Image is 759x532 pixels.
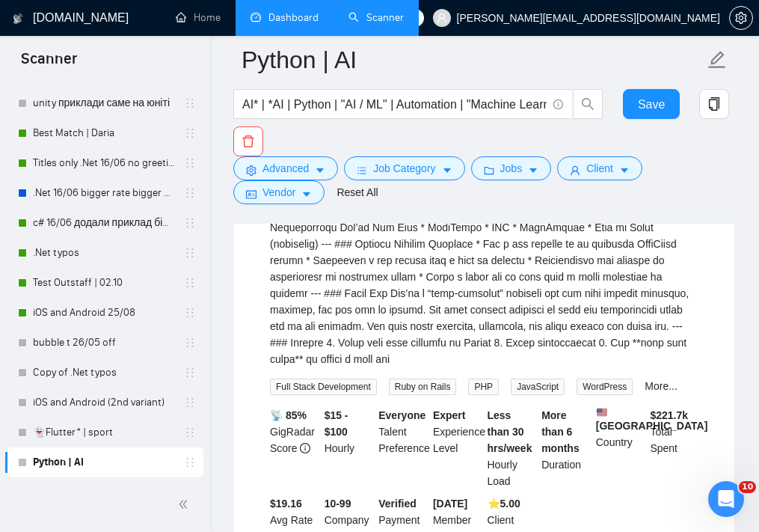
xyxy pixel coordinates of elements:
[33,238,175,268] a: .Net typos
[262,160,309,177] span: Advanced
[500,160,523,177] span: Jobs
[619,165,630,176] span: caret-down
[184,97,196,109] span: holder
[647,407,701,489] div: Total Spent
[184,247,196,259] span: holder
[699,89,729,119] button: copy
[184,277,196,289] span: holder
[33,358,175,388] a: Copy of .Net typos
[270,379,377,395] span: Full Stack Development
[325,409,348,438] b: $15 - $100
[33,148,175,178] a: Titles only .Net 16/06 no greetings
[729,6,753,30] button: setting
[33,118,175,148] a: Best Match | Daria
[700,97,728,111] span: copy
[593,407,648,489] div: Country
[184,307,196,319] span: holder
[246,189,256,200] span: idcard
[234,135,262,148] span: delete
[322,407,376,489] div: Hourly
[433,409,466,421] b: Expert
[251,11,319,24] a: dashboardDashboard
[33,268,175,298] a: Test Outstaff | 02.10
[348,11,404,24] a: searchScanner
[242,95,547,114] input: Search Freelance Jobs...
[176,11,221,24] a: homeHome
[33,208,175,238] a: c# 16/06 додали приклад більший кавер
[375,407,430,489] div: Talent Preference
[33,447,175,477] a: Python | AI
[708,481,744,517] iframe: Intercom live chat
[378,409,425,421] b: Everyone
[315,165,325,176] span: caret-down
[357,165,367,176] span: bars
[528,165,538,176] span: caret-down
[707,50,727,70] span: edit
[557,156,642,180] button: userClientcaret-down
[442,165,452,176] span: caret-down
[233,126,263,156] button: delete
[184,456,196,468] span: holder
[184,426,196,438] span: holder
[570,165,580,176] span: user
[729,12,753,24] a: setting
[33,388,175,418] a: iOS and Android (2nd variant)
[184,127,196,139] span: holder
[33,178,175,208] a: .Net 16/06 bigger rate bigger cover
[538,407,593,489] div: Duration
[623,89,680,119] button: Save
[270,498,302,510] b: $19.16
[597,407,607,418] img: 🇺🇸
[586,160,613,177] span: Client
[573,89,603,119] button: search
[433,498,467,510] b: [DATE]
[267,407,322,489] div: GigRadar Score
[471,156,552,180] button: folderJobscaret-down
[33,418,175,447] a: 👻Flutter* | sport
[484,165,494,176] span: folder
[270,409,307,421] b: 📡 85%
[9,48,89,79] span: Scanner
[645,380,677,392] a: More...
[378,498,417,510] b: Verified
[485,407,539,489] div: Hourly Load
[437,13,447,23] span: user
[325,498,351,510] b: 10-99
[233,156,338,180] button: settingAdvancedcaret-down
[233,180,325,204] button: idcardVendorcaret-down
[262,184,295,201] span: Vendor
[553,100,563,109] span: info-circle
[430,407,485,489] div: Experience Level
[33,298,175,328] a: iOS and Android 25/08
[184,187,196,199] span: holder
[511,379,565,395] span: JavaScript
[488,498,520,510] b: ⭐️ 5.00
[488,409,532,454] b: Less than 30 hrs/week
[242,41,704,79] input: Scanner name...
[650,409,688,421] b: $ 221.7k
[389,379,457,395] span: Ruby on Rails
[574,97,602,111] span: search
[184,367,196,379] span: holder
[301,189,312,200] span: caret-down
[300,443,310,453] span: info-circle
[33,328,175,358] a: bubble t 26/05 off
[184,217,196,229] span: holder
[184,157,196,169] span: holder
[596,407,708,432] b: [GEOGRAPHIC_DATA]
[344,156,464,180] button: barsJob Categorycaret-down
[337,184,378,201] a: Reset All
[178,497,193,512] span: double-left
[184,337,196,349] span: holder
[468,379,499,395] span: PHP
[730,12,752,24] span: setting
[13,7,23,31] img: logo
[739,481,756,493] span: 10
[577,379,633,395] span: WordPress
[33,88,175,118] a: unity приклади саме на юніті
[638,95,665,114] span: Save
[373,160,435,177] span: Job Category
[541,409,580,454] b: More than 6 months
[246,165,256,176] span: setting
[184,397,196,409] span: holder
